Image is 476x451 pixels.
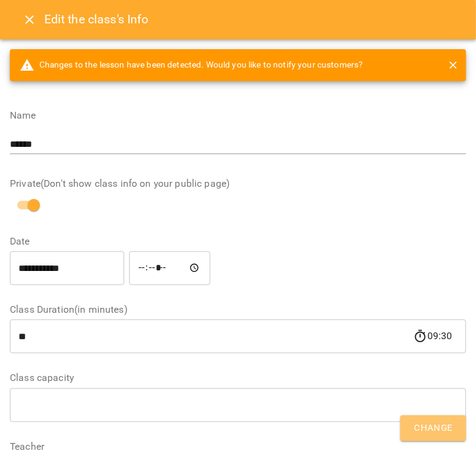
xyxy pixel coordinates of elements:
button: Close [15,5,44,34]
button: Change [400,415,466,441]
label: Private(Don't show class info on your public page) [10,179,466,189]
label: Name [10,111,466,120]
span: Changes to the lesson have been detected. Would you like to notify your customers? [20,58,363,73]
span: Change [414,420,453,436]
label: Class Duration(in minutes) [10,305,466,315]
h6: Edit the class's Info [44,10,149,29]
label: Class capacity [10,373,466,383]
button: close [445,57,461,73]
label: Date [10,237,466,246]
